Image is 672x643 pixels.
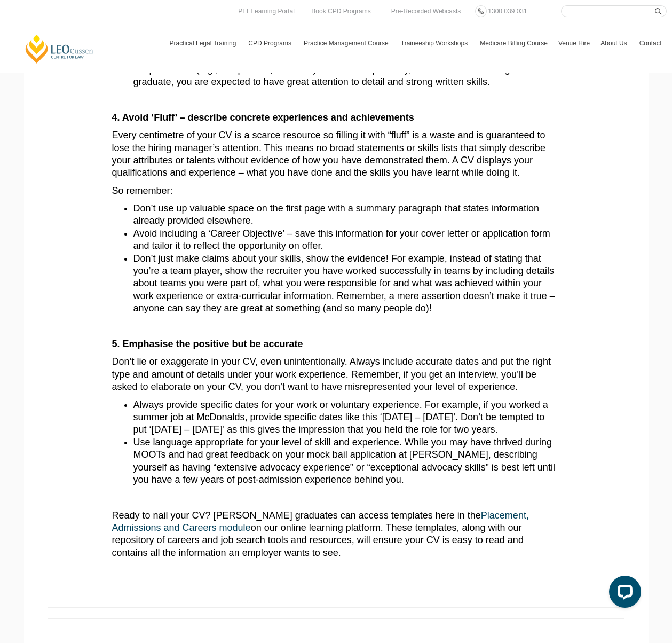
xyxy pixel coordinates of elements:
[133,228,550,251] span: Avoid including a ‘Career Objective’ – save this information for your cover letter or application...
[112,356,551,392] span: Don’t lie or exaggerate in your CV, even unintentionally. Always include accurate dates and put t...
[309,5,373,17] a: Book CPD Programs
[259,64,270,75] span: ed
[164,28,243,59] a: Practical Legal Training
[112,339,303,349] span: 5. Emphasise the positive but be accurate
[553,28,595,59] a: Venue Hire
[24,34,95,64] a: [PERSON_NAME] Centre for Law
[600,571,645,616] iframe: LiveChat chat widget
[389,5,464,17] a: Pre-Recorded Webcasts
[414,437,419,448] span: h
[133,437,414,448] span: Use language appropriate for your level of skill and experience. W
[634,28,667,59] a: Contact
[112,130,545,178] span: Every centimetre of your CV is a scarce resource so filling it with “fluff” is a waste and is gua...
[133,203,539,226] span: Don’t use up valuable space on the first page with a summary paragraph that states information al...
[112,112,414,123] span: 4. Avoid ‘Fluff’ – describe concrete experiences and achievements
[133,253,555,314] span: Don’t just make claims about your skills, show the evidence! For example, instead of stating that...
[112,185,173,196] span: So remember:
[133,399,548,435] span: Always provide specific dates for your work or voluntary experience. For example, if you worked a...
[270,64,303,75] span: , Provid
[475,28,553,59] a: Medicare Billing Course
[303,64,313,75] span: ed
[298,28,396,59] a: Practice Management Course
[396,28,475,59] a: Traineeship Workshops
[133,51,558,74] span: ) but when describing responsibilities from a past role, use the past tense (e.g., Respond
[488,7,527,15] span: 1300 039 031
[133,64,518,87] span: ). But most importantly, be consistent. As a legal graduate, you are expected to have great atten...
[112,509,560,560] p: Ready to nail your CV? [PERSON_NAME] graduates can access templates here in the on our online lea...
[595,28,634,59] a: About Us
[243,28,298,59] a: CPD Programs
[235,5,297,17] a: PLT Learning Portal
[133,437,555,485] span: ile you may have thrived during MOOTs and had great feedback on your mock bail application at [PE...
[485,5,529,17] a: 1300 039 031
